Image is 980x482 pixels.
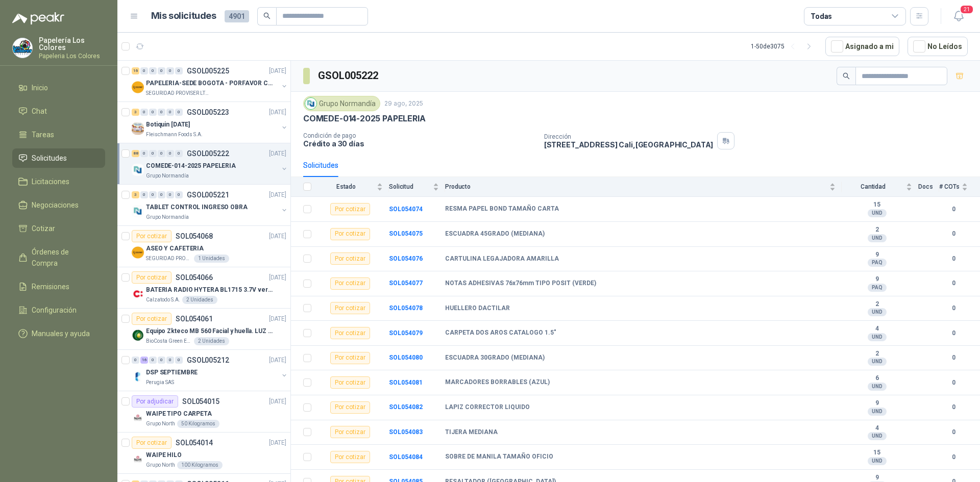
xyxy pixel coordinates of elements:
p: Grupo Normandía [146,172,189,180]
b: CARPETA DOS AROS CATALOGO 1.5" [445,329,556,337]
a: SOL054083 [389,428,423,436]
p: Condición de pago [303,132,536,139]
a: Por cotizarSOL054066[DATE] Company LogoBATERIA RADIO HYTERA BL1715 3.7V ver imagenCalzatodo S.A.2... [117,267,290,309]
a: Por cotizarSOL054061[DATE] Company LogoEquipo Zkteco MB 560 Facial y huella. LUZ VISIBLEBioCosta ... [117,309,290,350]
b: 0 [939,353,968,363]
div: 0 [175,109,183,116]
b: 0 [939,452,968,462]
div: 2 Unidades [194,337,229,345]
b: 0 [939,328,968,338]
span: Negociaciones [32,199,79,211]
div: 16 [140,357,148,364]
div: UND [868,358,887,366]
p: PAPELERIA-SEDE BOGOTA - PORFAVOR CTZ COMPLETO [146,79,273,88]
div: Por cotizar [330,277,370,290]
a: SOL054076 [389,255,423,262]
b: 15 [842,201,912,209]
a: Configuración [12,300,105,320]
div: UND [868,308,887,316]
p: [DATE] [269,108,286,117]
b: 6 [842,374,912,383]
b: CARTULINA LEGAJADORA AMARILLA [445,255,559,263]
div: Por cotizar [330,451,370,463]
p: ASEO Y CAFETERIA [146,244,204,253]
div: Por cotizar [132,313,171,325]
a: Por cotizarSOL054014[DATE] Company LogoWAIPE HILOGrupo North100 Kilogramos [117,433,290,474]
b: 2 [842,226,912,234]
b: 0 [939,427,968,437]
span: Cotizar [32,223,55,234]
p: [DATE] [269,190,286,200]
div: 3 [132,191,139,198]
div: 50 Kilogramos [177,420,219,428]
b: 0 [939,205,968,214]
img: Company Logo [305,98,316,109]
p: Grupo Normandía [146,213,189,221]
p: COMEDE-014-2025 PAPELERIA [303,113,426,124]
div: 0 [140,109,148,116]
b: 9 [842,474,912,482]
a: Negociaciones [12,195,105,215]
a: 88 0 0 0 0 0 GSOL005222[DATE] Company LogoCOMEDE-014-2025 PAPELERIAGrupo Normandía [132,147,288,180]
b: ESCUADRA 45GRADO (MEDIANA) [445,230,545,238]
p: BATERIA RADIO HYTERA BL1715 3.7V ver imagen [146,285,273,295]
span: 21 [960,5,974,14]
p: BioCosta Green Energy S.A.S [146,337,192,345]
span: Configuración [32,305,77,316]
b: SOBRE DE MANILA TAMAÑO OFICIO [445,453,553,461]
img: Company Logo [132,370,144,383]
b: SOL054082 [389,403,423,411]
div: 0 [158,67,165,74]
p: WAIPE TIPO CARPETA [146,409,212,419]
div: Por cotizar [330,252,370,265]
div: 0 [132,357,139,364]
p: [STREET_ADDRESS] Cali , [GEOGRAPHIC_DATA] [544,140,714,149]
button: Asignado a mi [825,37,899,56]
span: search [263,12,271,19]
p: GSOL005212 [187,357,229,364]
a: Tareas [12,125,105,144]
div: UND [868,408,887,416]
p: Grupo North [146,461,175,469]
p: GSOL005221 [187,191,229,198]
div: 0 [140,150,148,157]
a: SOL054080 [389,354,423,361]
b: 0 [939,402,968,412]
p: COMEDE-014-2025 PAPELERIA [146,161,236,171]
th: Solicitud [389,177,445,197]
div: UND [868,383,887,391]
p: [DATE] [269,356,286,365]
img: Company Logo [132,205,144,217]
div: 0 [158,109,165,116]
img: Company Logo [132,122,144,135]
div: Grupo Normandía [303,96,380,111]
span: Remisiones [32,281,69,292]
p: 29 ago, 2025 [384,99,423,109]
a: Chat [12,102,105,121]
img: Company Logo [132,288,144,300]
b: HUELLERO DACTILAR [445,305,510,313]
p: SEGURIDAD PROVISER LTDA [146,255,192,263]
b: TIJERA MEDIANA [445,428,498,437]
img: Logo peakr [12,12,64,24]
a: Órdenes de Compra [12,242,105,273]
img: Company Logo [132,246,144,259]
p: SEGURIDAD PROVISER LTDA [146,89,210,97]
p: [DATE] [269,273,286,283]
p: [DATE] [269,314,286,324]
div: 0 [158,150,165,157]
div: Todas [811,11,832,22]
span: Estado [317,183,375,190]
span: 4901 [225,10,249,22]
div: Por cotizar [330,327,370,339]
div: 0 [149,67,157,74]
div: 0 [149,357,157,364]
p: [DATE] [269,149,286,159]
div: 0 [149,150,157,157]
div: 0 [140,67,148,74]
div: 0 [166,357,174,364]
b: 0 [939,229,968,239]
div: 0 [166,109,174,116]
p: SOL054068 [176,233,213,240]
b: SOL054081 [389,379,423,386]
